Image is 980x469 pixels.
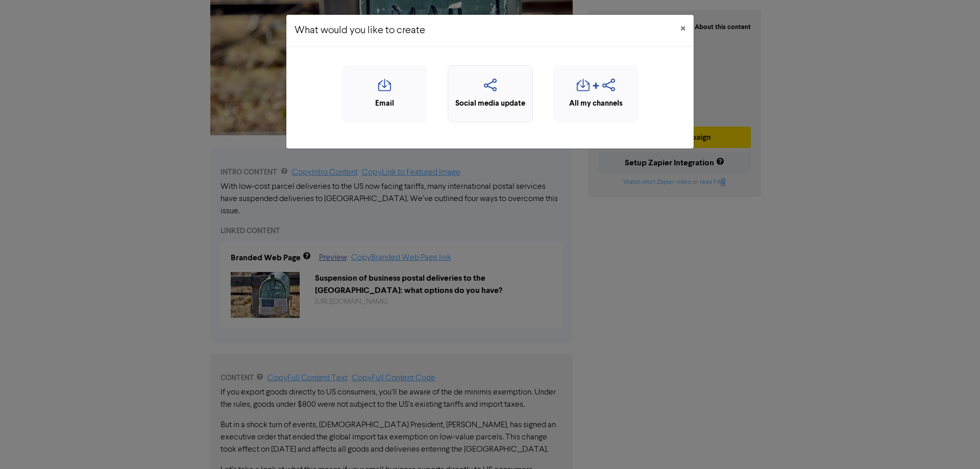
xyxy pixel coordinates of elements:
div: Social media update [453,98,527,110]
h5: What would you like to create [295,23,425,38]
div: All my channels [559,98,633,110]
span: × [680,21,685,37]
iframe: Chat Widget [929,420,980,469]
div: Email [348,98,422,110]
button: Close [672,15,694,43]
